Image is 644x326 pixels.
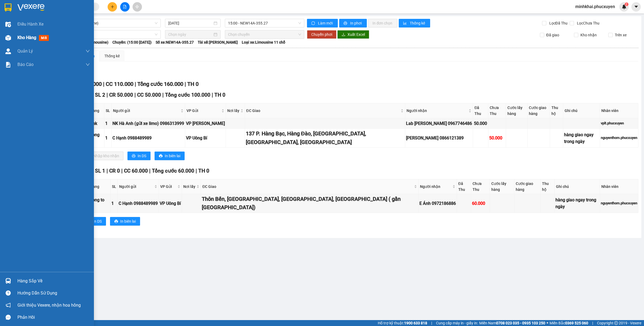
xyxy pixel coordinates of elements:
span: Chọn chuyến [228,30,301,38]
button: downloadXuất Excel [337,30,369,39]
span: Gửi hàng [GEOGRAPHIC_DATA]: Hotline: [4,16,55,35]
strong: 024 3236 3236 - [4,20,55,30]
span: Miền Nam [479,320,545,326]
img: logo-vxr [5,3,12,12]
div: 1 catong to nhẹ [83,197,109,210]
button: bar-chartThống kê [399,19,430,27]
span: CC 50.000 [137,92,161,98]
span: | [185,81,186,87]
input: Chọn ngày [168,31,213,37]
button: caret-down [631,2,641,12]
button: In đơn chọn [368,19,397,27]
span: Tổng cước 160.000 [137,81,183,87]
span: Đã giao [544,32,561,38]
span: Nơi lấy [227,108,239,114]
div: E Ánh 0972186886 [419,200,456,207]
span: copyright [614,321,618,325]
span: Lọc Chưa Thu [575,20,600,26]
span: Cung cấp máy in - giấy in: [436,320,478,326]
span: Gửi hàng Hạ Long: Hotline: [6,36,53,50]
span: | [134,92,136,98]
span: plus [111,5,114,9]
div: 50.000 [489,135,505,141]
span: Xuất Excel [347,31,365,37]
span: Chuyến: (15:00 [DATE]) [112,39,152,45]
span: printer [343,21,348,26]
button: printerIn biên lai [110,217,140,226]
button: printerIn biên lai [155,152,185,160]
span: | [107,92,108,98]
span: sync [311,21,316,26]
button: printerIn DS [83,217,106,226]
th: Ghi chú [555,179,600,194]
img: warehouse-icon [5,48,11,54]
strong: Công ty TNHH Phúc Xuyên [7,3,52,14]
span: bar-chart [403,21,408,26]
span: down [86,62,90,67]
span: 15:00 - NEW14A-355.27 [228,19,301,27]
span: aim [135,5,139,9]
span: download [342,33,345,37]
button: plus [108,2,117,12]
img: icon-new-feature [622,4,627,9]
span: In DS [138,153,146,159]
span: message [6,315,11,320]
div: 1 [105,120,111,127]
span: Tổng cước 60.000 [152,168,194,174]
input: 12/08/2025 [168,20,213,26]
img: warehouse-icon [5,278,11,284]
th: SL [104,103,112,118]
th: Cước lấy hàng [490,179,514,194]
span: CC 110.000 [106,81,133,87]
span: VP Gửi [160,184,176,190]
th: Ghi chú [563,103,600,118]
td: VP Uông Bí [159,194,182,213]
span: Người nhận [420,184,451,190]
th: Thu hộ [550,103,563,118]
span: | [103,81,104,87]
span: Người gửi [119,184,153,190]
span: printer [159,154,163,158]
span: | [592,320,593,326]
span: | [212,92,213,98]
span: ĐC Giao [246,108,400,114]
div: VP Uông Bí [160,200,181,207]
span: | [107,168,108,174]
span: CR 0 [109,168,120,174]
strong: 0888 827 827 - 0848 827 827 [13,25,55,35]
span: printer [114,219,118,224]
span: Báo cáo [17,61,34,68]
th: Đã Thu [473,103,488,118]
span: Người nhận [407,108,467,114]
div: [PERSON_NAME] 0866121389 [406,135,472,141]
span: file-add [123,5,127,9]
span: minhkhai.phucxuyen [571,3,619,10]
span: Người gửi [113,108,180,114]
th: Cước giao hàng [514,179,541,194]
img: warehouse-icon [5,22,11,27]
th: Nhân viên [600,103,638,118]
div: Thống kê [104,53,120,59]
span: printer [132,154,136,158]
span: VP Gửi [186,108,220,114]
button: syncLàm mới [307,19,338,27]
span: Tổng cước 100.000 [165,92,210,98]
div: 50.000 [474,120,487,127]
span: In phơi [350,20,363,26]
strong: 0369 525 060 [565,321,588,325]
button: Chuyển phơi [307,30,336,39]
td: VP Loong Toòng [185,118,226,129]
span: Số xe: NEW14A-355.27 [156,39,194,45]
span: Thống kê [410,20,426,26]
span: Trên xe [613,32,629,38]
span: TH 0 [187,81,199,87]
span: In DS [93,218,102,224]
div: 1 [111,200,117,207]
span: In biên lai [120,218,136,224]
span: Tài xế: [PERSON_NAME] [198,39,238,45]
span: Giới thiệu Vexere, nhận hoa hồng [17,302,81,309]
span: Miền Bắc [550,320,588,326]
button: aim [133,2,142,12]
th: SL [111,179,118,194]
button: file-add [120,2,130,12]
